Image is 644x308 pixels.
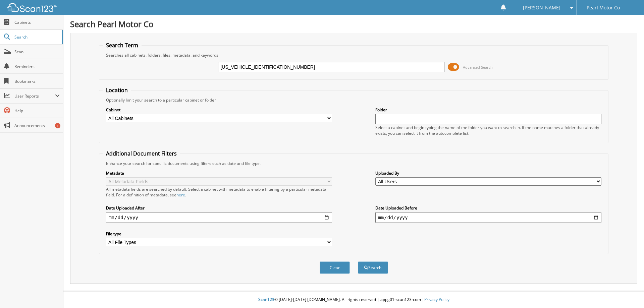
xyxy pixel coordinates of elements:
[103,97,605,103] div: Optionally limit your search to a particular cabinet or folder
[176,192,185,198] a: here
[106,107,332,113] label: Cabinet
[375,212,601,223] input: end
[103,42,142,49] legend: Search Term
[258,297,274,302] span: Scan123
[106,212,332,223] input: start
[320,261,350,274] button: Clear
[63,292,644,308] div: © [DATE]-[DATE] [DOMAIN_NAME]. All rights reserved | appg01-scan123-com |
[14,108,60,114] span: Help
[106,186,332,198] div: All metadata fields are searched by default. Select a cabinet with metadata to enable filtering b...
[14,49,60,55] span: Scan
[587,6,620,10] span: Pearl Motor Co
[375,125,601,136] div: Select a cabinet and begin typing the name of the folder you want to search in. If the name match...
[103,86,131,94] legend: Location
[14,93,55,99] span: User Reports
[14,19,60,25] span: Cabinets
[14,34,59,40] span: Search
[375,170,601,176] label: Uploaded By
[375,205,601,211] label: Date Uploaded Before
[70,18,637,29] h1: Search Pearl Motor Co
[610,276,644,308] iframe: Chat Widget
[55,123,60,128] div: 1
[14,123,60,128] span: Announcements
[424,297,449,302] a: Privacy Policy
[523,6,560,10] span: [PERSON_NAME]
[375,107,601,113] label: Folder
[106,170,332,176] label: Metadata
[14,78,60,84] span: Bookmarks
[14,64,60,69] span: Reminders
[106,205,332,211] label: Date Uploaded After
[103,150,180,157] legend: Additional Document Filters
[7,3,57,12] img: scan123-logo-white.svg
[103,161,605,166] div: Enhance your search for specific documents using filters such as date and file type.
[103,52,605,58] div: Searches all cabinets, folders, files, metadata, and keywords
[358,261,388,274] button: Search
[463,65,493,70] span: Advanced Search
[106,231,332,237] label: File type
